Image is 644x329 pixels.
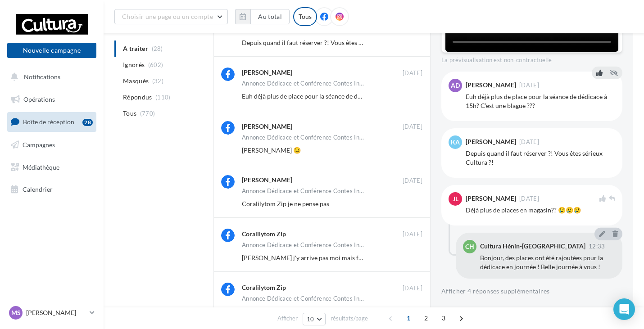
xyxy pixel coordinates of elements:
span: (32) [152,77,163,85]
span: [DATE] [403,284,422,293]
span: Annonce Dédicace et Conférence Contes In... [242,242,364,248]
span: [DATE] [519,139,539,145]
div: Déjà plus de places en magasin?? 😢😢😢 [466,206,615,215]
div: [PERSON_NAME] [242,122,292,131]
span: KA [451,138,460,147]
span: MS [11,308,21,317]
button: Au total [235,9,290,24]
span: Afficher [277,314,298,323]
div: [PERSON_NAME] [242,176,292,185]
button: Afficher 4 réponses supplémentaires [441,286,549,297]
div: Euh déjà plus de place pour la séance de dédicace à 15h? C’est une blague ??? [466,92,615,110]
span: Euh déjà plus de place pour la séance de dédicace à 15h? C’est une blague ??? [242,92,454,100]
div: 28 [82,119,93,126]
a: Opérations [5,90,98,109]
span: Masqués [123,77,149,86]
button: 10 [303,313,326,325]
div: [PERSON_NAME] [466,139,516,145]
span: [DATE] [403,177,422,185]
a: Campagnes [5,135,98,154]
span: 12:33 [589,243,605,249]
span: Annonce Dédicace et Conférence Contes In... [242,135,364,140]
a: MS [PERSON_NAME] [7,304,96,321]
span: Boîte de réception [23,118,74,126]
button: Nouvelle campagne [7,43,96,58]
div: Cultura Hénin-[GEOGRAPHIC_DATA] [480,243,585,249]
span: résultats/page [331,314,368,323]
div: La prévisualisation est non-contractuelle [441,53,622,64]
button: Notifications [5,68,95,86]
div: [PERSON_NAME] [466,82,516,88]
span: AD [451,81,460,90]
button: Au total [250,9,290,24]
span: Bonjour, des places ont été rajoutées pour la dédicace en journée ! Belle journée à vous ! [480,254,603,270]
span: Tous [123,109,136,118]
span: Notifications [24,73,60,81]
span: 1 [401,311,416,325]
span: Médiathèque [23,163,59,171]
span: Répondus [123,93,152,102]
a: Boîte de réception28 [5,112,98,131]
a: Calendrier [5,180,98,199]
span: 2 [419,311,433,325]
p: [PERSON_NAME] [26,308,86,317]
span: [DATE] [519,82,539,88]
span: Ignorés [123,60,145,69]
span: (602) [148,61,163,68]
div: Coralilytom Zip [242,283,286,292]
span: [PERSON_NAME] j'y arrive pas moi mais façon je bosse 😭 [242,254,404,261]
div: Tous [293,7,317,26]
span: [DATE] [403,69,422,77]
span: Annonce Dédicace et Conférence Contes In... [242,81,364,86]
span: Campagnes [23,141,55,149]
span: Annonce Dédicace et Conférence Contes In... [242,188,364,194]
div: Coralilytom Zip [242,230,286,239]
span: [DATE] [403,230,422,239]
button: Choisir une page ou un compte [114,9,228,24]
span: JL [453,194,458,203]
span: Choisir une page ou un compte [122,13,213,20]
a: Médiathèque [5,158,98,177]
span: Depuis quand il faut réserver ?! Vous êtes sérieux Cultura ?! [242,39,408,46]
span: Coralilytom Zip je ne pense pas [242,200,329,207]
span: 10 [307,315,314,323]
span: 3 [436,311,451,325]
span: [PERSON_NAME] 😉 [242,146,301,154]
span: [DATE] [403,123,422,131]
span: [DATE] [519,196,539,202]
div: Depuis quand il faut réserver ?! Vous êtes sérieux Cultura ?! [466,149,615,167]
span: Opérations [23,95,55,103]
div: Open Intercom Messenger [613,298,635,320]
span: CH [465,242,474,251]
span: (110) [155,94,171,101]
span: Calendrier [23,185,53,193]
span: Annonce Dédicace et Conférence Contes In... [242,296,364,302]
span: (770) [140,110,155,117]
div: [PERSON_NAME] [466,195,516,202]
div: [PERSON_NAME] [242,68,292,77]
